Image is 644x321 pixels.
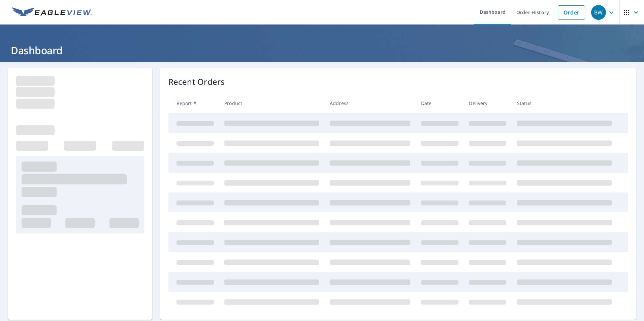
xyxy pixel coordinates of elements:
img: EV Logo [12,7,92,17]
th: Status [512,93,617,113]
th: Report # [168,93,219,113]
th: Delivery [463,93,512,113]
a: Order [558,5,585,20]
th: Address [324,93,416,113]
p: Recent Orders [168,76,225,88]
th: Date [416,93,464,113]
div: BW [591,5,606,20]
th: Product [219,93,324,113]
h1: Dashboard [8,43,636,57]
